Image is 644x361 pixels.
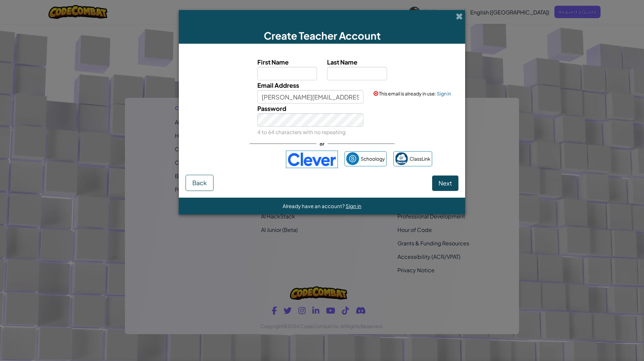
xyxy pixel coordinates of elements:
img: classlink-logo-small.png [395,152,408,165]
img: schoology.png [346,152,359,165]
span: This email is already in use: [379,90,436,96]
span: Email Address [257,81,299,89]
span: Back [192,179,207,187]
img: clever-logo-blue.png [286,151,338,168]
span: Password [257,105,286,112]
span: Last Name [327,58,357,66]
span: Schoology [361,154,385,164]
button: Back [186,175,214,191]
span: or [316,139,328,149]
iframe: Sign in with Google Dialog [506,7,637,69]
iframe: Sign in with Google Button [208,152,283,167]
a: Sign in [346,203,361,209]
span: ClassLink [410,154,430,164]
span: First Name [257,58,289,66]
span: Create Teacher Account [264,29,381,42]
span: Next [439,179,452,187]
a: Sign in [437,90,451,96]
span: Already have an account? [283,203,346,209]
button: Next [432,175,458,191]
small: 4 to 64 characters with no repeating [257,129,346,135]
